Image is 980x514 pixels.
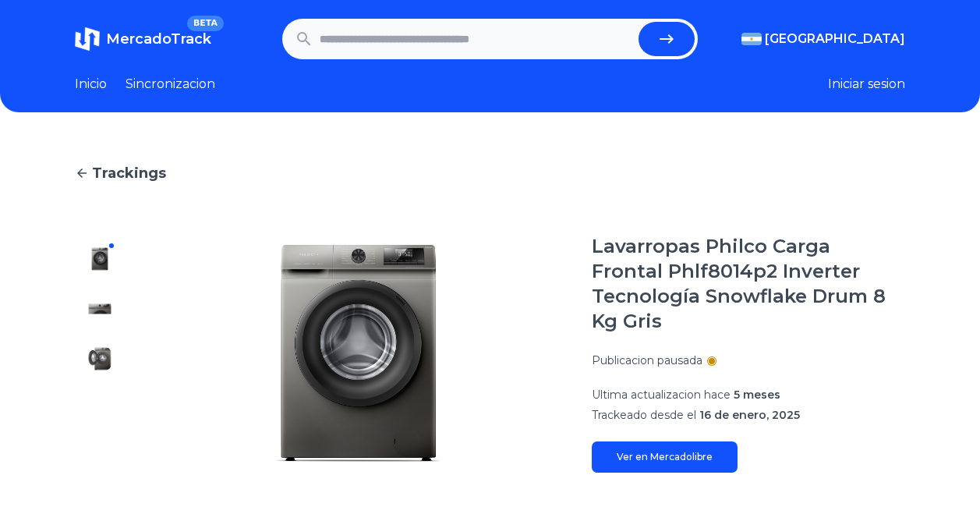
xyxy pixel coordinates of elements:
a: Trackings [75,162,905,184]
span: Trackings [92,162,166,184]
span: BETA [187,16,224,31]
a: Sincronizacion [126,75,215,94]
img: MercadoTrack [75,27,100,51]
p: Publicacion pausada [592,353,702,368]
img: Lavarropas Philco Carga Frontal Phlf8014p2 Inverter Tecnología Snowflake Drum 8 Kg Gris [156,234,561,473]
span: 16 de enero, 2025 [699,408,800,422]
img: Argentina [741,33,762,45]
img: Lavarropas Philco Carga Frontal Phlf8014p2 Inverter Tecnología Snowflake Drum 8 Kg Gris [87,346,112,371]
span: MercadoTrack [106,30,211,48]
img: Lavarropas Philco Carga Frontal Phlf8014p2 Inverter Tecnología Snowflake Drum 8 Kg Gris [87,296,112,321]
span: [GEOGRAPHIC_DATA] [765,30,905,48]
span: 5 meses [734,388,780,402]
h1: Lavarropas Philco Carga Frontal Phlf8014p2 Inverter Tecnología Snowflake Drum 8 Kg Gris [592,234,905,334]
button: [GEOGRAPHIC_DATA] [741,30,905,48]
a: Inicio [75,75,107,94]
a: Ver en Mercadolibre [592,441,738,473]
img: Lavarropas Philco Carga Frontal Phlf8014p2 Inverter Tecnología Snowflake Drum 8 Kg Gris [87,396,112,421]
span: Ultima actualizacion hace [592,388,731,402]
span: Trackeado desde el [592,408,696,422]
a: MercadoTrackBETA [75,27,211,51]
button: Iniciar sesion [828,75,905,94]
img: Lavarropas Philco Carga Frontal Phlf8014p2 Inverter Tecnología Snowflake Drum 8 Kg Gris [87,246,112,271]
